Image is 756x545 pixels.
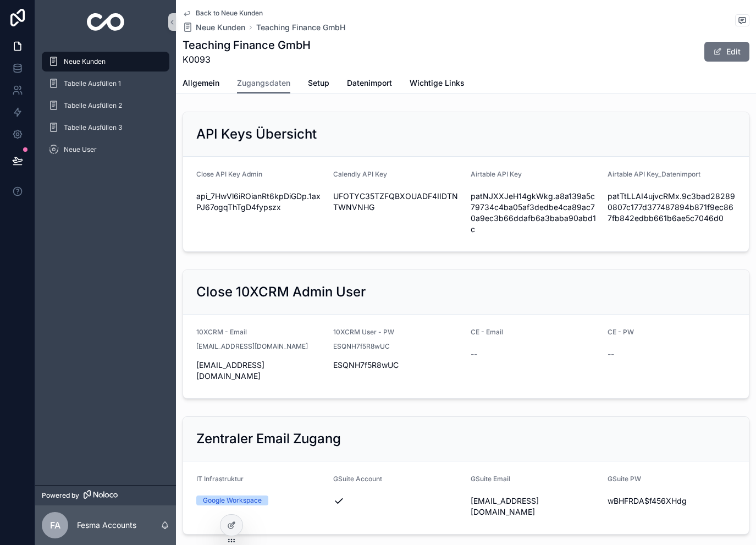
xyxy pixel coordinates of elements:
[35,44,176,174] div: scrollable content
[196,430,341,448] h2: Zentraler Email Zugang
[183,9,263,18] a: Back to Neue Kunden
[196,9,263,18] span: Back to Neue Kunden
[183,53,311,66] span: K0093
[237,78,290,89] span: Zugangsdaten
[347,78,392,89] span: Datenimport
[410,78,465,89] span: Wichtige Links
[347,73,392,95] a: Datenimport
[77,520,136,531] p: Fesma Accounts
[608,328,634,336] span: CE - PW
[183,78,219,89] span: Allgemein
[333,170,387,178] span: Calendly API Key
[183,37,311,53] h1: Teaching Finance GmbH
[196,283,366,301] h2: Close 10XCRM Admin User
[333,191,461,213] span: UFOTYC35TZFQBXOUADF4IIDTNTWNVNHG
[42,96,169,115] a: Tabelle Ausfüllen 2
[196,360,324,382] span: [EMAIL_ADDRESS][DOMAIN_NAME]
[196,475,244,483] span: IT Infrastruktur
[42,52,169,71] a: Neue Kunden
[333,342,390,351] span: ESQNH7f5R8wUC
[42,140,169,159] a: Neue User
[183,73,219,95] a: Allgemein
[308,73,329,95] a: Setup
[608,475,641,483] span: GSuite PW
[308,78,329,89] span: Setup
[196,191,324,213] span: api_7HwVl6iROianRt6kpDiGDp.1axPJ67ogqThTgD4fypszx
[704,42,749,62] button: Edit
[471,191,599,235] span: patNJXXJeH14gkWkg.a8a139a5c79734c4ba05af3dedbe4ca89ac70a9ec3b66ddafb6a3baba90abd1c
[42,491,79,500] span: Powered by
[35,485,176,505] a: Powered by
[608,496,736,507] span: wBHFRDA$f456XHdg
[196,125,317,143] h2: API Keys Übersicht
[471,496,599,518] span: [EMAIL_ADDRESS][DOMAIN_NAME]
[196,342,308,351] span: [EMAIL_ADDRESS][DOMAIN_NAME]
[471,170,522,178] span: Airtable API Key
[64,57,106,66] span: Neue Kunden
[237,73,290,94] a: Zugangsdaten
[196,170,262,178] span: Close API Key Admin
[608,191,736,224] span: patTtLLAI4ujvcRMx.9c3bad282890807c177d377487894b871f9ec867fb842edbb661b6ae5c7046d0
[333,328,394,336] span: 10XCRM User - PW
[87,13,125,31] img: App logo
[333,360,461,371] span: ESQNH7f5R8wUC
[50,519,60,532] span: FA
[42,74,169,93] a: Tabelle Ausfüllen 1
[196,22,245,33] span: Neue Kunden
[183,22,245,33] a: Neue Kunden
[471,475,510,483] span: GSuite Email
[64,123,122,132] span: Tabelle Ausfüllen 3
[410,73,465,95] a: Wichtige Links
[608,349,614,360] span: --
[42,118,169,137] a: Tabelle Ausfüllen 3
[64,145,97,154] span: Neue User
[203,496,262,505] div: Google Workspace
[64,79,121,88] span: Tabelle Ausfüllen 1
[64,101,122,110] span: Tabelle Ausfüllen 2
[256,22,345,33] a: Teaching Finance GmbH
[471,349,477,360] span: --
[471,328,503,336] span: CE - Email
[608,170,700,178] span: Airtable API Key_Datenimport
[333,475,382,483] span: GSuite Account
[196,328,247,336] span: 10XCRM - Email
